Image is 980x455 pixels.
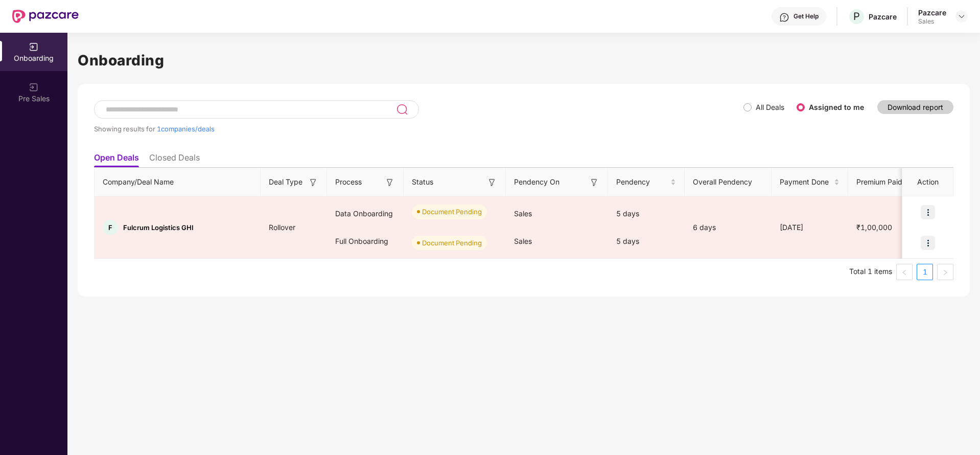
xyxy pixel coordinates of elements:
[848,168,915,196] th: Premium Paid
[772,168,848,196] th: Payment Done
[514,237,532,245] span: Sales
[809,103,864,111] label: Assigned to me
[877,100,953,114] button: Download report
[616,176,668,188] span: Pendency
[308,177,318,188] img: svg+xml;base64,PHN2ZyB3aWR0aD0iMTYiIGhlaWdodD0iMTYiIHZpZXdCb3g9IjAgMCAxNiAxNiIgZmlsbD0ibm9uZSIgeG...
[779,12,789,22] img: svg+xml;base64,PHN2ZyBpZD0iSGVscC0zMngzMiIgeG1sbnM9Imh0dHA6Ly93d3cudzMub3JnLzIwMDAvc3ZnIiB3aWR0aD...
[921,205,935,219] img: icon
[942,269,948,276] span: right
[412,176,433,188] span: Status
[958,12,966,20] img: svg+xml;base64,PHN2ZyBpZD0iRHJvcGRvd24tMzJ4MzIiIHhtbG5zPSJodHRwOi8vd3d3LnczLm9yZy8yMDAwL3N2ZyIgd2...
[422,238,482,248] div: Document Pending
[902,168,953,196] th: Action
[396,103,408,116] img: svg+xml;base64,PHN2ZyB3aWR0aD0iMjQiIGhlaWdodD0iMjUiIHZpZXdCb3g9IjAgMCAyNCAyNSIgZmlsbD0ibm9uZSIgeG...
[896,264,913,280] li: Previous Page
[937,264,953,280] li: Next Page
[514,176,559,188] span: Pendency On
[772,222,848,233] div: [DATE]
[29,42,39,52] img: svg+xml;base64,PHN2ZyB3aWR0aD0iMjAiIGhlaWdodD0iMjAiIHZpZXdCb3g9IjAgMCAyMCAyMCIgZmlsbD0ibm9uZSIgeG...
[608,227,685,255] div: 5 days
[269,176,302,188] span: Deal Type
[149,152,200,167] li: Closed Deals
[335,176,362,188] span: Process
[848,223,900,232] span: ₹1,00,000
[756,103,784,111] label: All Deals
[514,209,532,218] span: Sales
[896,264,913,280] button: left
[853,10,860,22] span: P
[487,177,497,188] img: svg+xml;base64,PHN2ZyB3aWR0aD0iMTYiIGhlaWdodD0iMTYiIHZpZXdCb3g9IjAgMCAxNiAxNiIgZmlsbD0ibm9uZSIgeG...
[385,177,395,188] img: svg+xml;base64,PHN2ZyB3aWR0aD0iMTYiIGhlaWdodD0iMTYiIHZpZXdCb3g9IjAgMCAxNiAxNiIgZmlsbD0ibm9uZSIgeG...
[103,220,118,235] div: F
[917,264,933,280] li: 1
[95,168,261,196] th: Company/Deal Name
[921,236,935,250] img: icon
[94,125,743,133] div: Showing results for
[869,12,897,21] div: Pazcare
[937,264,953,280] button: right
[12,10,79,23] img: New Pazcare Logo
[608,200,685,227] div: 5 days
[917,264,932,280] a: 1
[794,12,819,20] div: Get Help
[685,222,772,233] div: 6 days
[589,177,599,188] img: svg+xml;base64,PHN2ZyB3aWR0aD0iMTYiIGhlaWdodD0iMTYiIHZpZXdCb3g9IjAgMCAxNiAxNiIgZmlsbD0ibm9uZSIgeG...
[422,207,482,217] div: Document Pending
[685,168,772,196] th: Overall Pendency
[94,152,139,167] li: Open Deals
[918,17,946,26] div: Sales
[327,200,404,227] div: Data Onboarding
[901,269,907,276] span: left
[918,8,946,17] div: Pazcare
[261,223,304,232] span: Rollover
[78,49,970,72] h1: Onboarding
[157,125,215,133] span: 1 companies/deals
[849,264,892,280] li: Total 1 items
[123,223,194,232] span: Fulcrum Logistics GHI
[780,176,832,188] span: Payment Done
[327,227,404,255] div: Full Onboarding
[608,168,685,196] th: Pendency
[29,82,39,93] img: svg+xml;base64,PHN2ZyB3aWR0aD0iMjAiIGhlaWdodD0iMjAiIHZpZXdCb3g9IjAgMCAyMCAyMCIgZmlsbD0ibm9uZSIgeG...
